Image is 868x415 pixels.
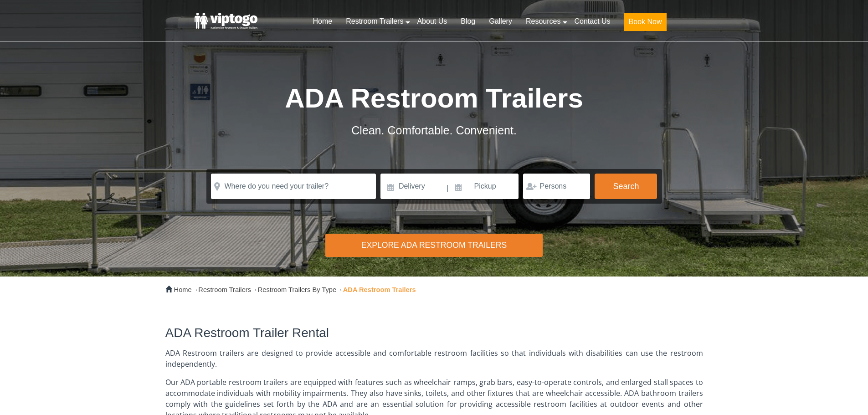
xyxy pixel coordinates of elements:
[211,174,376,199] input: Where do you need your trailer?
[450,174,519,199] input: Pickup
[410,11,454,31] a: About Us
[624,13,667,31] button: Book Now
[285,83,583,113] span: ADA Restroom Trailers
[595,174,657,199] button: Search
[198,286,251,293] a: Restroom Trailers
[617,11,673,36] a: Book Now
[325,234,542,257] div: Explore ADA Restroom Trailers
[567,11,617,31] a: Contact Us
[447,174,448,203] span: |
[519,11,567,31] a: Resources
[174,286,192,293] a: Home
[165,326,703,340] h2: ADA Restroom Trailer Rental
[306,11,339,31] a: Home
[523,174,590,199] input: Persons
[339,11,410,31] a: Restroom Trailers
[174,286,416,293] span: → → →
[351,124,517,137] span: Clean. Comfortable. Convenient.
[380,174,446,199] input: Delivery
[165,348,703,369] p: ADA Restroom trailers are designed to provide accessible and comfortable restroom facilities so t...
[343,286,416,293] strong: ADA Restroom Trailers
[482,11,519,31] a: Gallery
[454,11,482,31] a: Blog
[258,286,336,293] a: Restroom Trailers By Type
